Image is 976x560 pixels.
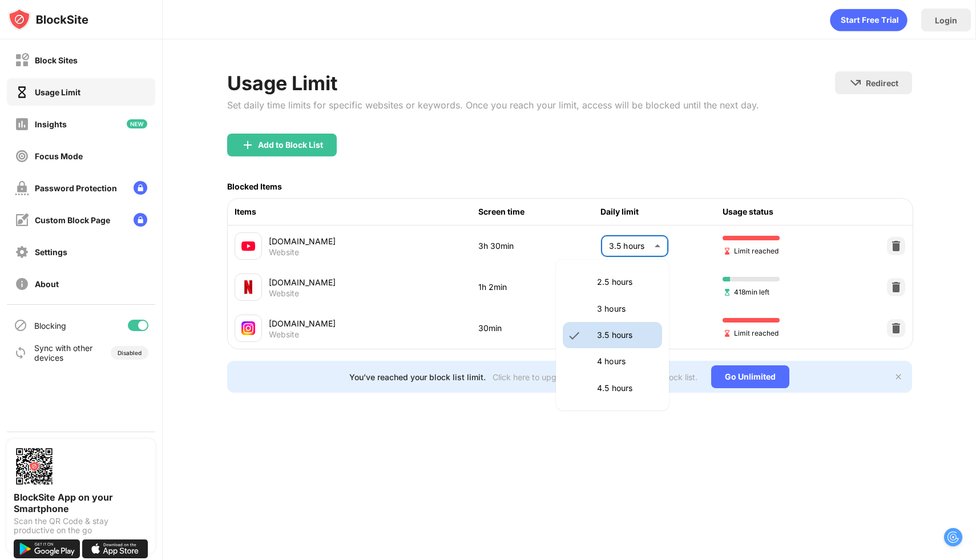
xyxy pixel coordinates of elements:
[597,329,655,341] p: 3.5 hours
[597,276,655,288] p: 2.5 hours
[597,355,655,368] p: 4 hours
[597,408,655,421] p: 5 hours
[597,382,655,394] p: 4.5 hours
[597,303,655,315] p: 3 hours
